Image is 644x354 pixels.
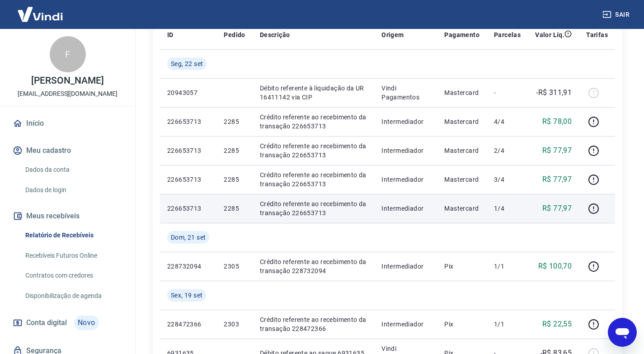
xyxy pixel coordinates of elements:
p: 228472366 [167,320,209,329]
a: Relatório de Recebíveis [22,226,124,245]
p: Descrição [260,30,290,39]
p: 3/4 [494,175,521,184]
p: 2285 [224,204,245,213]
p: 2303 [224,320,245,329]
a: Contratos com credores [22,266,124,285]
p: - [494,88,521,97]
a: Disponibilização de agenda [22,287,124,305]
div: F [50,36,86,72]
p: Intermediador [381,146,430,155]
p: Intermediador [381,117,430,126]
span: Sex, 19 set [171,291,202,300]
p: Pedido [224,30,245,39]
a: Conta digitalNovo [11,312,124,334]
p: R$ 100,70 [538,261,572,272]
p: 2285 [224,146,245,155]
p: Crédito referente ao recebimento da transação 228472366 [260,315,367,333]
p: Crédito referente ao recebimento da transação 226653713 [260,142,367,160]
p: Crédito referente ao recebimento da transação 226653713 [260,113,367,131]
button: Meu cadastro [11,141,124,160]
p: R$ 22,55 [542,319,572,330]
p: Débito referente à liquidação da UR 16411142 via CIP [260,84,367,102]
p: R$ 77,97 [542,174,572,185]
iframe: Botão para abrir a janela de mensagens [608,318,637,347]
p: ID [167,30,174,39]
span: Seg, 22 set [171,59,203,68]
p: Crédito referente ao recebimento da transação 226653713 [260,199,367,217]
p: Intermediador [381,262,430,271]
a: Recebíveis Futuros Online [22,246,124,265]
p: Mastercard [444,117,479,126]
p: 2305 [224,262,245,271]
p: Parcelas [494,30,521,39]
p: Origem [381,30,404,39]
p: R$ 78,00 [542,116,572,127]
p: Valor Líq. [535,30,564,39]
p: 1/1 [494,320,521,329]
p: Mastercard [444,146,479,155]
p: [PERSON_NAME] [31,76,103,85]
p: 226653713 [167,175,209,184]
p: 4/4 [494,117,521,126]
button: Sair [601,6,633,23]
p: Tarifas [586,30,608,39]
span: Novo [74,316,99,330]
p: Crédito referente ao recebimento da transação 228732094 [260,257,367,275]
p: -R$ 311,91 [536,87,572,98]
p: R$ 77,97 [542,203,572,214]
p: Mastercard [444,204,479,213]
p: [EMAIL_ADDRESS][DOMAIN_NAME] [18,89,118,99]
a: Dados de login [22,181,124,199]
p: 226653713 [167,146,209,155]
a: Início [11,113,124,133]
span: Conta digital [26,316,67,329]
p: Crédito referente ao recebimento da transação 226653713 [260,170,367,189]
p: Mastercard [444,88,479,97]
p: Mastercard [444,175,479,184]
p: 2285 [224,175,245,184]
p: Intermediador [381,175,430,184]
p: 1/1 [494,262,521,271]
p: Intermediador [381,204,430,213]
p: 226653713 [167,117,209,126]
p: 1/4 [494,204,521,213]
p: 20943057 [167,88,209,97]
p: 2285 [224,117,245,126]
button: Meus recebíveis [11,206,124,226]
p: R$ 77,97 [542,145,572,156]
span: Dom, 21 set [171,233,206,242]
p: Pix [444,320,479,329]
p: 226653713 [167,204,209,213]
p: Pix [444,262,479,271]
p: 228732094 [167,262,209,271]
p: Intermediador [381,320,430,329]
p: Pagamento [444,30,479,39]
p: 2/4 [494,146,521,155]
p: Vindi Pagamentos [381,84,430,102]
a: Dados da conta [22,160,124,179]
img: Vindi [11,0,70,28]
